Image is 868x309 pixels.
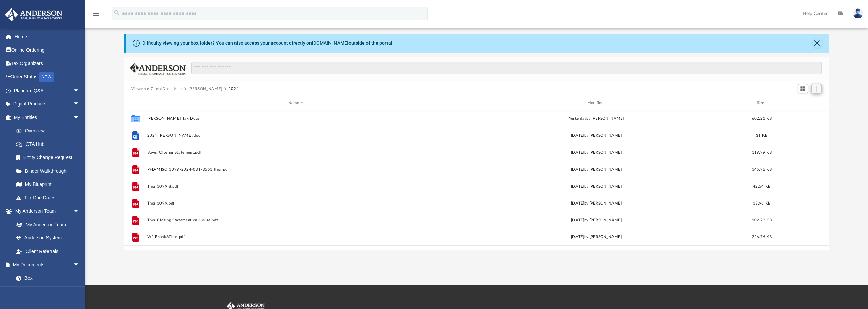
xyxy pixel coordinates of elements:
button: Buyer Closing Statement.pdf [147,150,445,155]
a: Box [10,271,83,285]
button: [PERSON_NAME] [188,86,222,92]
button: Close [812,38,822,48]
span: arrow_drop_down [73,84,87,98]
a: Client Referrals [10,245,87,258]
a: Home [5,30,90,43]
div: grid [124,110,829,251]
button: Thor 1099.pdf [147,201,445,206]
a: menu [92,13,100,18]
a: Tax Organizers [5,57,90,70]
div: [DATE] by [PERSON_NAME] [448,150,745,156]
button: Add [811,84,822,94]
input: Search files and folders [191,62,822,75]
a: My Anderson Team [10,218,83,231]
button: W2 Bronk&Thor.pdf [147,235,445,239]
span: arrow_drop_down [73,97,87,111]
i: search [113,9,121,17]
i: menu [92,9,100,18]
div: NEW [39,72,54,82]
div: id [127,100,144,106]
span: 13.96 KB [753,201,770,205]
span: arrow_drop_down [73,111,87,124]
span: yesterday [569,117,586,120]
a: Platinum Q&Aarrow_drop_down [5,84,90,97]
button: Thor 1099 B.pdf [147,184,445,189]
a: [DOMAIN_NAME] [312,40,348,46]
button: [PERSON_NAME] Tax Docs [147,116,445,121]
span: 602.21 KB [752,117,772,120]
a: My Entitiesarrow_drop_down [5,111,90,124]
img: Anderson Advisors Platinum Portal [3,8,64,21]
button: PFD-MISC_1099-2024-031-3551 thor.pdf [147,167,445,172]
a: Anderson System [10,231,87,245]
button: Thor Closing Statement on House.pdf [147,218,445,223]
a: My Blueprint [10,178,87,191]
span: 31 KB [756,134,767,137]
a: Meeting Minutes [10,285,87,298]
button: 2024 [228,86,239,92]
div: [DATE] by [PERSON_NAME] [448,200,745,207]
div: [DATE] by [PERSON_NAME] [448,234,745,240]
div: [DATE] by [PERSON_NAME] [448,167,745,173]
button: ··· [178,86,182,92]
a: Online Ordering [5,43,90,57]
button: Switch to Grid View [798,84,808,94]
div: Name [147,100,445,106]
div: Difficulty viewing your box folder? You can also access your account directly on outside of the p... [142,40,393,47]
span: 42.54 KB [753,185,770,188]
a: Binder Walkthrough [10,164,90,178]
span: 145.96 KB [752,168,772,171]
span: 102.78 KB [752,218,772,222]
span: arrow_drop_down [73,258,87,272]
a: Overview [10,124,90,138]
img: User Pic [853,8,863,18]
a: Entity Change Request [10,151,90,165]
div: Size [748,100,775,106]
div: Modified [448,100,745,106]
a: Order StatusNEW [5,70,90,84]
div: id [778,100,826,106]
div: [DATE] by [PERSON_NAME] [448,217,745,224]
a: Digital Productsarrow_drop_down [5,97,90,111]
a: CTA Hub [10,137,90,151]
span: 226.76 KB [752,235,772,239]
span: arrow_drop_down [73,205,87,218]
a: My Documentsarrow_drop_down [5,258,87,272]
span: 119.99 KB [752,151,772,154]
div: [DATE] by [PERSON_NAME] [448,184,745,190]
div: by [PERSON_NAME] [448,116,745,122]
div: [DATE] by [PERSON_NAME] [448,133,745,139]
a: My Anderson Teamarrow_drop_down [5,205,87,218]
button: 2024 [PERSON_NAME].doc [147,133,445,138]
a: Tax Due Dates [10,191,90,205]
button: Viewable-ClientDocs [131,86,171,92]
